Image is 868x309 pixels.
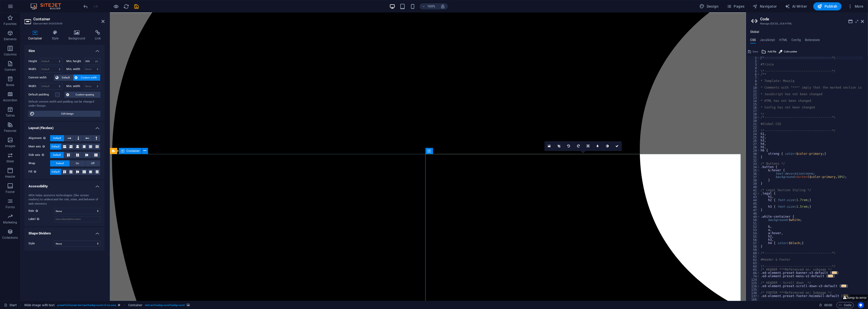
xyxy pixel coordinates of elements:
[746,116,760,119] div: 19
[819,302,832,308] h6: Session time
[6,159,14,163] p: Slider
[746,76,760,79] div: 7
[118,304,120,306] i: This element is a customizable preset
[750,30,759,34] h4: Global
[28,111,100,117] button: Edit design
[727,4,744,9] span: Pages
[24,302,55,308] span: Click to select. Double-click to edit
[28,242,35,245] span: Style
[128,302,142,308] span: Click to select. Double-click to edit
[746,56,760,60] div: 1
[56,160,64,166] span: Default
[746,126,760,129] div: 22
[746,199,760,202] div: 44
[50,135,64,141] button: Default
[4,37,17,41] p: Elements
[746,159,760,162] div: 32
[746,195,760,199] div: 43
[746,169,760,172] div: 35
[33,21,94,26] h3: Element #ed-342633689
[144,302,185,308] span: . text-and-background-background
[760,21,854,26] h3: Manage (S)CSS, JS & HTML
[28,160,50,166] label: Wrap
[746,175,760,179] div: 37
[746,298,760,301] div: 166
[746,222,760,225] div: 51
[24,227,105,236] h4: Shape Dividers
[824,302,832,308] span: 00 00
[746,73,760,76] div: 6
[50,144,61,150] button: Default
[746,103,760,106] div: 15
[746,189,760,192] div: 41
[760,17,864,21] h2: Code
[848,4,864,9] span: More
[725,2,746,10] button: Pages
[53,152,61,158] span: Default
[5,144,16,148] p: Images
[746,185,760,189] div: 40
[6,83,14,87] p: Boxes
[29,3,67,9] img: Editor Logo
[785,4,807,9] span: AI Writer
[554,141,564,151] a: Crop mode
[24,180,105,189] h4: Accessibility
[67,60,84,63] label: Min. height
[28,92,55,98] label: Default padding
[28,135,50,141] label: Alignment
[33,17,105,21] h2: Container
[4,22,17,26] p: Favorites
[83,4,89,9] i: Undo: Change image width (Ctrl+Z)
[784,49,797,55] span: Color picker
[91,160,94,166] span: Off
[746,294,760,298] div: 137
[28,152,50,158] label: Side axis
[779,38,788,44] h4: HTML
[750,38,756,44] h4: CSS
[440,4,445,9] i: On resize automatically adjust zoom level to fit chosen device.
[36,111,99,117] span: Edit design
[54,216,100,222] input: Use a descriptive name
[123,3,129,9] button: reload
[746,156,760,159] div: 31
[746,119,760,122] div: 20
[134,4,140,9] i: Save (Ctrl+S)
[65,30,91,41] h4: Background
[839,302,851,308] span: Code
[746,265,760,268] div: 64
[746,109,760,113] div: 17
[28,144,50,150] label: Main axis
[24,302,190,308] nav: breadcrumb
[24,45,105,54] h4: Size
[746,285,760,288] div: 126
[746,278,760,281] div: 124
[67,68,84,71] label: Min. width
[28,216,54,222] label: Label
[746,63,760,66] div: 3
[761,49,777,55] button: Add file
[746,162,760,165] div: 33
[746,122,760,126] div: 21
[746,152,760,156] div: 30
[832,271,837,274] span: ...
[67,85,84,88] label: Min. width
[746,69,760,73] div: 5
[746,139,760,142] div: 26
[841,285,846,287] span: ...
[50,160,70,166] button: Default
[746,93,760,96] div: 12
[124,4,129,9] i: Reload page
[187,304,190,306] i: This element contains a background
[746,172,760,175] div: 36
[746,275,760,278] div: 74
[71,92,99,98] span: Custom spacing
[751,2,779,10] button: Navigator
[113,3,119,9] button: Click here to leave preview mode and continue editing
[83,3,89,9] button: undo
[746,142,760,146] div: 27
[828,303,829,307] span: :
[24,30,48,41] h4: Container
[746,208,760,212] div: 47
[3,220,17,224] p: Marketing
[768,49,776,55] span: Add file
